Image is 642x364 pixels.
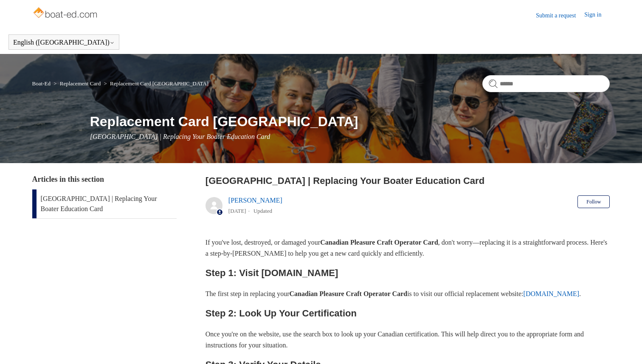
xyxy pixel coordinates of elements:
li: Updated [253,208,272,214]
button: Follow Article [577,195,610,208]
div: Live chat [614,336,636,358]
a: Replacement Card [60,80,101,87]
a: [GEOGRAPHIC_DATA] | Replacing Your Boater Education Card [32,189,177,218]
time: 05/22/2024, 14:14 [228,208,246,214]
a: Sign in [584,10,610,20]
li: Replacement Card Canada [102,80,208,87]
a: Boat-Ed [32,80,51,87]
strong: Canadian Pleasure Craft Operator Card [290,290,408,297]
a: [DOMAIN_NAME] [524,290,580,297]
p: The first step in replacing your is to visit our official replacement website: . [206,288,610,299]
h1: Replacement Card [GEOGRAPHIC_DATA] [90,111,610,132]
a: Replacement Card [GEOGRAPHIC_DATA] [110,80,208,87]
li: Boat-Ed [32,80,52,87]
a: [PERSON_NAME] [228,197,282,204]
p: Once you're on the website, use the search box to look up your Canadian certification. This will ... [206,329,610,350]
p: If you've lost, destroyed, or damaged your , don't worry—replacing it is a straightforward proces... [206,237,610,259]
h2: Canada | Replacing Your Boater Education Card [206,174,610,188]
input: Search [482,75,610,92]
img: Boat-Ed Help Center home page [32,5,100,22]
span: [GEOGRAPHIC_DATA] | Replacing Your Boater Education Card [90,133,270,140]
strong: Canadian Pleasure Craft Operator Card [320,239,438,246]
li: Replacement Card [52,80,102,87]
h2: Step 1: Visit [DOMAIN_NAME] [206,265,610,280]
a: Submit a request [536,11,584,20]
button: English ([GEOGRAPHIC_DATA]) [13,39,115,46]
h2: Step 2: Look Up Your Certification [206,306,610,321]
span: Articles in this section [32,175,104,183]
